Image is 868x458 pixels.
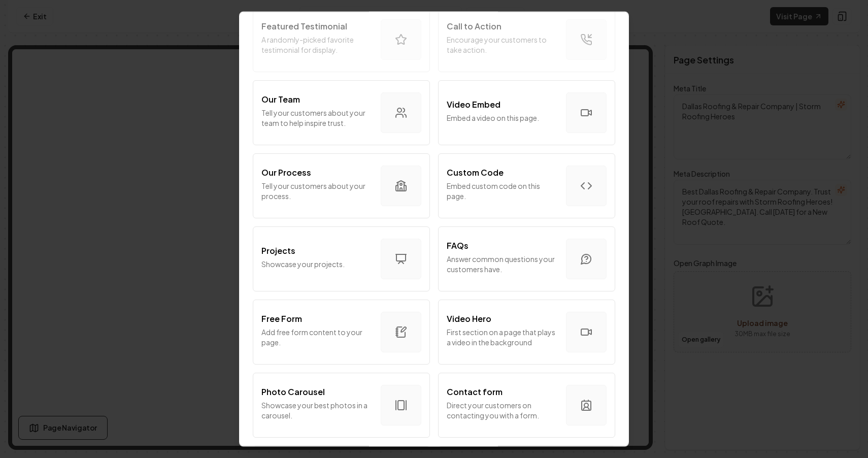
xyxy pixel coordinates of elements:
[253,373,430,438] button: Photo CarouselShowcase your best photos in a carousel.
[438,153,615,218] button: Custom CodeEmbed custom code on this page.
[261,400,373,420] p: Showcase your best photos in a carousel.
[253,80,430,145] button: Our TeamTell your customers about your team to help inspire trust.
[447,181,558,201] p: Embed custom code on this page.
[447,254,558,274] p: Answer common questions your customers have.
[447,240,469,252] p: FAQs
[261,313,302,325] p: Free Form
[261,181,373,201] p: Tell your customers about your process.
[438,300,615,365] button: Video HeroFirst section on a page that plays a video in the background
[447,167,504,179] p: Custom Code
[438,373,615,438] button: Contact formDirect your customers on contacting you with a form.
[438,80,615,145] button: Video EmbedEmbed a video on this page.
[261,108,373,128] p: Tell your customers about your team to help inspire trust.
[261,93,300,106] p: Our Team
[261,327,373,347] p: Add free form content to your page.
[253,300,430,365] button: Free FormAdd free form content to your page.
[447,99,500,111] p: Video Embed
[253,226,430,291] button: ProjectsShowcase your projects.
[261,245,295,257] p: Projects
[261,167,311,179] p: Our Process
[447,313,491,325] p: Video Hero
[447,113,558,123] p: Embed a video on this page.
[261,259,373,269] p: Showcase your projects.
[438,226,615,291] button: FAQsAnswer common questions your customers have.
[447,327,558,347] p: First section on a page that plays a video in the background
[447,386,503,398] p: Contact form
[261,386,325,398] p: Photo Carousel
[447,400,558,420] p: Direct your customers on contacting you with a form.
[253,153,430,218] button: Our ProcessTell your customers about your process.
